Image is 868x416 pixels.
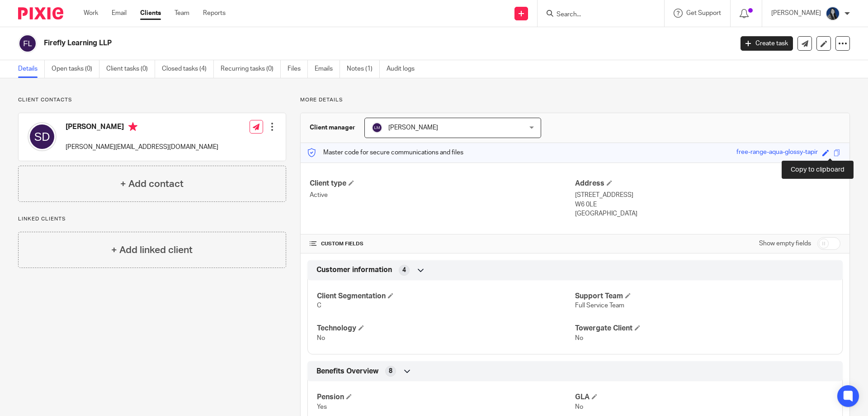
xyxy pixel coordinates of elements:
[66,122,218,134] h4: [PERSON_NAME]
[221,60,281,78] a: Recurring tasks (0)
[317,302,321,309] span: C
[389,367,392,376] span: 8
[310,191,575,200] p: Active
[310,179,575,188] h4: Client type
[128,122,137,131] i: Primary
[162,60,214,78] a: Closed tasks (4)
[686,10,721,16] span: Get Support
[18,34,37,53] img: svg%3E
[203,9,226,18] a: Reports
[18,7,63,19] img: Pixie
[300,96,850,104] p: More details
[388,124,438,131] span: [PERSON_NAME]
[317,404,327,410] span: Yes
[759,239,811,248] label: Show empty fields
[18,60,45,78] a: Details
[387,60,421,78] a: Audit logs
[575,292,833,301] h4: Support Team
[741,36,793,51] a: Create task
[575,324,833,333] h4: Towergate Client
[347,60,380,78] a: Notes (1)
[288,60,308,78] a: Files
[18,96,286,104] p: Client contacts
[317,292,575,301] h4: Client Segmentation
[771,9,821,18] p: [PERSON_NAME]
[52,60,99,78] a: Open tasks (0)
[66,143,218,152] p: [PERSON_NAME][EMAIL_ADDRESS][DOMAIN_NAME]
[175,9,189,18] a: Team
[826,6,840,21] img: eeb93efe-c884-43eb-8d47-60e5532f21cb.jpg
[317,324,575,333] h4: Technology
[317,335,325,341] span: No
[112,9,127,18] a: Email
[575,209,840,218] p: [GEOGRAPHIC_DATA]
[575,335,583,341] span: No
[736,148,818,158] div: free-range-aqua-glossy-tapir
[84,9,98,18] a: Work
[140,9,161,18] a: Clients
[316,265,392,275] span: Customer information
[317,392,575,402] h4: Pension
[372,122,382,133] img: svg%3E
[575,191,840,200] p: [STREET_ADDRESS]
[402,266,406,275] span: 4
[575,392,833,402] h4: GLA
[316,367,378,376] span: Benefits Overview
[307,148,463,157] p: Master code for secure communications and files
[111,243,193,257] h4: + Add linked client
[310,123,355,132] h3: Client manager
[575,404,583,410] span: No
[575,302,624,309] span: Full Service Team
[18,215,286,223] p: Linked clients
[556,11,637,19] input: Search
[28,122,57,151] img: svg%3E
[575,179,840,188] h4: Address
[120,177,184,191] h4: + Add contact
[106,60,155,78] a: Client tasks (0)
[44,38,590,48] h2: Firefly Learning LLP
[315,60,340,78] a: Emails
[575,200,840,209] p: W6 0LE
[310,240,575,248] h4: CUSTOM FIELDS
